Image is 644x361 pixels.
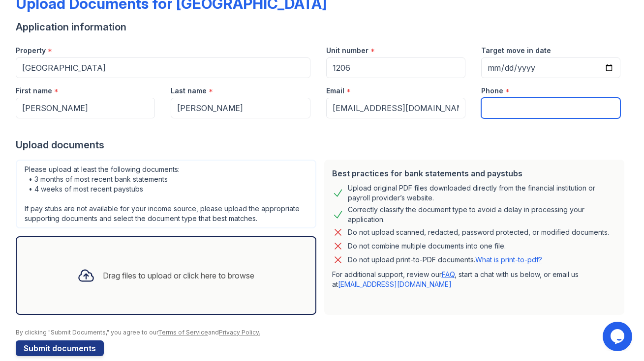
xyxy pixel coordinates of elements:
a: What is print-to-pdf? [475,255,542,264]
div: Upload original PDF files downloaded directly from the financial institution or payroll provider’... [348,183,617,203]
a: Terms of Service [158,329,208,336]
label: First name [16,86,52,96]
label: Email [326,86,344,96]
div: Correctly classify the document type to avoid a delay in processing your application. [348,205,617,224]
div: Upload documents [16,138,628,152]
div: Drag files to upload or click here to browse [103,270,254,281]
label: Phone [481,86,503,96]
p: For additional support, review our , start a chat with us below, or email us at [332,270,617,289]
label: Last name [171,86,207,96]
label: Target move in date [481,46,551,56]
label: Property [16,46,46,56]
a: [EMAIL_ADDRESS][DOMAIN_NAME] [338,280,452,288]
div: Do not upload scanned, redacted, password protected, or modified documents. [348,226,609,238]
p: Do not upload print-to-PDF documents. [348,255,542,265]
iframe: chat widget [603,322,634,351]
div: Application information [16,20,628,34]
button: Submit documents [16,340,104,356]
label: Unit number [326,46,368,56]
div: Please upload at least the following documents: • 3 months of most recent bank statements • 4 wee... [16,160,316,228]
a: Privacy Policy. [219,329,260,336]
div: By clicking "Submit Documents," you agree to our and [16,329,628,336]
div: Do not combine multiple documents into one file. [348,240,506,252]
a: FAQ [442,270,455,278]
div: Best practices for bank statements and paystubs [332,167,617,179]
